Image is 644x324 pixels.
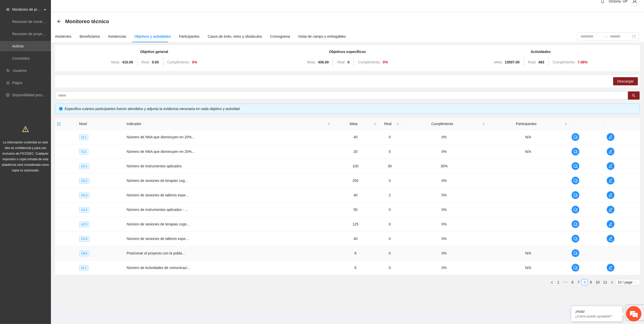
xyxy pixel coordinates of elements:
[571,177,580,185] button: comment
[582,279,588,285] li: 8
[607,147,615,156] button: edit
[538,60,544,64] strong: 483
[3,139,97,157] textarea: Escriba su mensaje y pulse “Intro”
[494,60,503,64] span: Meta:
[561,279,569,285] span: •••
[607,206,615,214] button: edit
[607,133,615,141] button: edit
[333,188,378,202] td: 40
[152,60,159,64] strong: 0.00
[555,279,561,285] a: 1
[487,118,569,130] th: Participantes
[84,3,96,15] div: Minimizar ventana de chat en vivo
[378,217,401,232] td: 0
[358,60,381,64] span: Cumplimiento:
[575,314,619,318] p: ¿Cómo puedo ayudarte?
[401,202,487,217] td: 0%
[578,60,588,64] strong: 7.08 %
[378,261,401,275] td: 0
[549,279,555,285] li: Previous Page
[569,279,576,285] li: 6
[26,26,86,33] div: Chatee con nosotros ahora
[604,34,608,38] span: swap-right
[337,60,346,64] span: Real:
[571,147,580,156] button: comment
[12,4,42,15] span: Monitoreo de proyectos
[2,141,49,172] span: La información contenida en este sitio es confidencial y para uso exclusivo de FICOSEC. Cualquier...
[307,60,316,64] span: Meta:
[142,60,150,64] span: Real:
[401,144,487,159] td: 0%
[607,264,615,272] button: edit
[79,164,90,169] span: A3.1
[79,222,90,227] span: A3.5
[487,246,569,261] td: N/A
[607,135,614,139] span: edit
[127,150,195,154] span: Número de NNA que disminuyen en 20%...
[12,56,30,60] a: Concluidos
[127,266,190,270] span: Número de Actividades de comunicaci...
[401,261,487,275] td: 0%
[13,69,27,73] a: Usuarios
[607,235,615,243] button: edit
[588,279,594,285] a: 9
[549,279,555,285] button: left
[609,279,615,285] li: Next Page
[607,191,615,199] button: edit
[378,118,401,130] th: Real
[555,279,561,285] li: 1
[571,206,580,214] button: comment
[125,159,333,173] td: Número de instrumentos aplicados
[79,265,88,271] span: I4.1
[208,34,262,39] div: Casos de éxito, retos y obstáculos
[401,159,487,173] td: 30%
[628,91,640,100] button: search
[604,34,608,38] span: to
[57,19,61,24] div: Back
[489,121,564,127] span: Participantes
[378,202,401,217] td: 0
[122,60,133,64] strong: 410.00
[594,279,601,285] a: 10
[561,279,569,285] li: Previous 5 Pages
[401,173,487,188] td: 0%
[333,118,378,130] th: Meta
[127,237,188,241] span: Número de sesiones de talleres espe...
[602,279,609,285] a: 11
[79,178,90,184] span: A3.2
[607,237,614,241] span: edit
[335,121,372,127] span: Meta
[607,179,614,183] span: edit
[12,32,67,36] a: Resumen de proyectos aprobados
[582,279,587,285] a: 8
[607,164,614,168] span: edit
[127,222,189,226] span: Número de sesiones de terapias cogn...
[167,60,190,64] span: Cumplimiento:
[607,177,615,185] button: edit
[77,118,125,130] th: Nivel
[617,78,634,84] span: Descargar
[12,44,24,48] a: Activos
[383,60,388,64] strong: 0 %
[616,279,640,285] div: Page Size
[127,193,188,197] span: Número de sesiones de talleres espe...
[378,159,401,173] td: 30
[401,118,487,130] th: Cumplimiento
[607,222,614,226] span: edit
[576,279,581,285] a: 7
[378,144,401,159] td: 0
[108,34,126,39] div: Asistencias
[378,246,401,261] td: 0
[607,208,614,212] span: edit
[571,162,580,170] button: comment
[127,135,195,139] span: Número de NNA que disminuyen en 20%...
[125,118,333,130] th: Indicador
[576,279,582,285] li: 7
[609,279,615,285] button: right
[594,279,601,285] li: 10
[333,144,378,159] td: 20
[348,60,350,64] strong: 0
[505,60,519,64] strong: 13507.00
[487,130,569,144] td: N/A
[79,207,90,213] span: A3.4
